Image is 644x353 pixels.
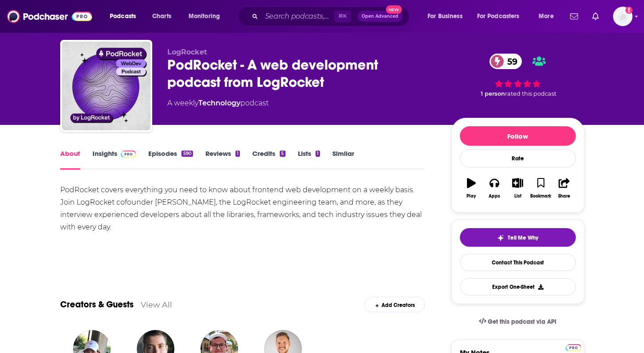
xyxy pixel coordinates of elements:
div: Share [558,194,570,199]
button: open menu [182,9,231,23]
span: rated this podcast [505,90,556,97]
a: Lists1 [298,149,320,170]
div: Search podcasts, credits, & more... [246,6,418,27]
input: Search podcasts, credits, & more... [262,9,334,23]
a: Episodes590 [148,149,193,170]
div: 5 [280,151,285,157]
span: For Podcasters [477,10,520,23]
div: 59 1 personrated this podcast [451,48,584,103]
span: 1 person [481,90,505,97]
a: 59 [490,54,522,69]
button: Follow [460,126,576,146]
a: Show notifications dropdown [567,9,582,24]
img: Podchaser Pro [121,151,136,158]
a: Get this podcast via API [472,311,564,333]
div: Apps [489,194,500,199]
a: Show notifications dropdown [589,9,602,24]
button: open menu [532,9,565,23]
span: Tell Me Why [508,234,538,241]
a: Creators & Guests [60,299,134,310]
button: open menu [471,9,532,23]
a: Contact This Podcast [460,254,576,271]
a: View All [141,300,172,309]
a: Technology [198,99,240,107]
img: Podchaser Pro [566,344,581,351]
a: Credits5 [252,149,285,170]
a: InsightsPodchaser Pro [93,149,136,170]
span: More [539,10,554,23]
span: Podcasts [110,10,136,23]
span: Logged in as biancagorospe [613,7,632,26]
div: Bookmark [530,194,551,199]
button: tell me why sparkleTell Me Why [460,228,576,247]
a: Reviews1 [205,149,240,170]
button: open menu [421,9,474,23]
div: Rate [460,149,576,167]
span: Open Advanced [362,14,398,19]
span: New [386,5,402,14]
button: Play [460,172,483,204]
a: About [60,149,80,170]
svg: Add a profile image [625,7,632,14]
span: ⌘ K [334,11,351,22]
button: Bookmark [529,172,552,204]
button: Export One-Sheet [460,278,576,295]
span: For Business [428,10,463,23]
img: Podchaser - Follow, Share and Rate Podcasts [7,8,92,25]
span: 59 [498,54,522,69]
button: List [506,172,529,204]
img: tell me why sparkle [497,234,504,241]
span: Get this podcast via API [488,318,556,326]
span: Monitoring [189,10,220,23]
img: User Profile [613,7,632,26]
button: open menu [104,9,147,23]
div: List [514,194,521,199]
button: Apps [483,172,506,204]
div: Add Creators [364,297,425,312]
span: Charts [152,10,171,23]
img: PodRocket - A web development podcast from LogRocket [62,42,150,130]
a: Pro website [566,343,581,351]
button: Share [552,172,575,204]
span: LogRocket [167,48,207,56]
div: A weekly podcast [167,98,269,109]
div: 590 [181,151,193,157]
div: 1 [235,151,240,157]
a: Similar [332,149,354,170]
div: 1 [316,151,320,157]
a: Charts [147,9,177,23]
div: PodRocket covers everything you need to know about frontend web development on a weekly basis. Jo... [60,184,425,233]
div: Play [467,194,476,199]
button: Open AdvancedNew [358,11,402,22]
button: Show profile menu [613,7,632,26]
